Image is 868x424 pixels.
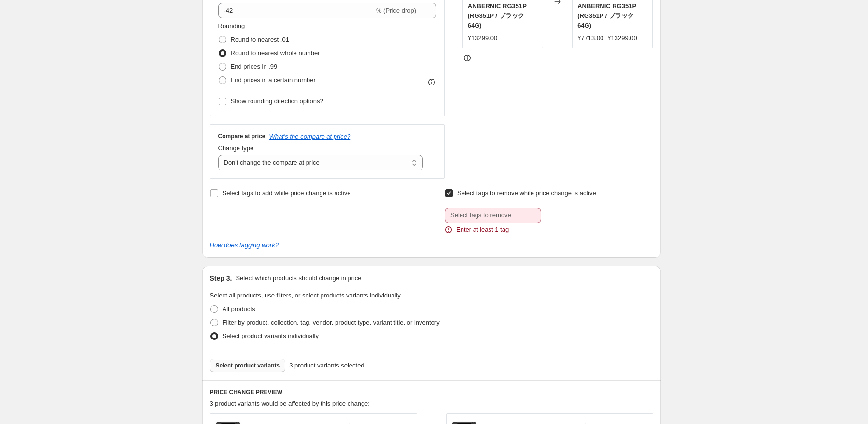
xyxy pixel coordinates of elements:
[210,273,232,283] h2: Step 3.
[607,33,637,43] strike: ¥13299.00
[456,225,509,235] span: Enter at least 1 tag
[468,33,497,43] div: ¥13299.00
[231,98,323,105] span: Show rounding direction options?
[210,400,370,407] span: 3 product variants would be affected by this price change:
[289,361,364,370] span: 3 product variants selected
[376,7,416,14] span: % (Price drop)
[445,208,541,223] input: Select tags to remove
[231,36,289,43] span: Round to nearest .01
[223,332,319,339] span: Select product variants individually
[231,63,278,70] span: End prices in .99
[210,241,279,249] a: How does tagging work?
[269,133,351,140] button: What's the compare at price?
[210,388,653,396] h6: PRICE CHANGE PREVIEW
[577,33,603,43] div: ¥7713.00
[210,359,286,372] button: Select product variants
[218,3,374,18] input: -15
[577,2,636,29] span: ANBERNIC RG351P (RG351P / ブラック 64G)
[218,144,254,152] span: Change type
[216,362,280,369] span: Select product variants
[231,49,320,57] span: Round to nearest whole number
[468,2,527,29] span: ANBERNIC RG351P (RG351P / ブラック 64G)
[223,319,440,326] span: Filter by product, collection, tag, vendor, product type, variant title, or inventory
[223,189,351,197] span: Select tags to add while price change is active
[210,292,401,299] span: Select all products, use filters, or select products variants individually
[457,189,596,197] span: Select tags to remove while price change is active
[218,132,266,140] h3: Compare at price
[218,22,245,29] span: Rounding
[236,273,361,283] p: Select which products should change in price
[223,305,255,312] span: All products
[231,76,316,84] span: End prices in a certain number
